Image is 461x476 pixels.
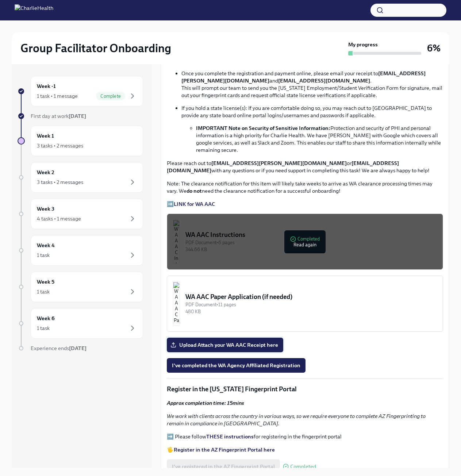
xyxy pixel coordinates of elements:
[167,200,443,208] p: ➡️
[167,180,443,195] p: Note: The clearance notification for this item will likely take weeks to arrive as WA clearance p...
[185,239,437,246] div: PDF Document • 6 pages
[37,241,55,249] h6: Week 4
[167,358,306,373] button: I've completed the WA Agency Affiliated Registration
[172,362,300,369] span: I've completed the WA Agency Affiliated Registration
[174,201,215,207] a: LINK for WA AAC
[69,113,86,119] strong: [DATE]
[18,162,143,193] a: Week 23 tasks • 2 messages
[37,288,50,295] div: 1 task
[348,41,378,48] strong: My progress
[185,292,437,301] div: WA AAC Paper Application (if needed)
[18,76,143,107] a: Week -11 task • 1 messageComplete
[37,92,78,100] div: 1 task • 1 message
[18,235,143,266] a: Week 41 task
[172,341,278,349] span: Upload Attach your WA AAC Receipt here
[185,230,437,239] div: WA AAC Instructions
[167,433,443,440] p: ➡️ Please follow for registering in the fingerprint portal
[15,4,53,16] img: CharlieHealth
[278,77,370,84] strong: [EMAIL_ADDRESS][DOMAIN_NAME]
[185,308,437,315] div: 480 KB
[167,160,443,174] p: Please reach out to or with any questions or if you need support in completing this task! We are ...
[181,70,426,84] strong: [EMAIL_ADDRESS][PERSON_NAME][DOMAIN_NAME]
[196,124,443,154] li: Protection and security of PHI and personal information is a high priority for Charlie Health. We...
[18,199,143,229] a: Week 34 tasks • 1 message
[173,220,180,264] img: WA AAC Instructions
[181,70,443,99] p: Once you complete the registration and payment online, please email your receipt to and . This wi...
[185,301,437,308] div: PDF Document • 11 pages
[174,446,275,453] a: Register in the AZ Fingerprint Portal here
[167,446,443,453] p: 🖐️
[37,314,55,322] h6: Week 6
[37,215,81,222] div: 4 tasks • 1 message
[69,345,87,352] strong: [DATE]
[37,205,54,213] h6: Week 3
[427,42,441,55] h3: 6%
[167,413,426,427] em: We work with clients across the country in various ways, so we require everyone to complete AZ Fi...
[290,464,316,469] span: Completed
[96,93,125,99] span: Complete
[206,433,254,440] a: THESE instructions
[37,325,50,332] div: 1 task
[196,125,330,131] strong: IMPORTANT Note on Security of Sensitive Information:
[37,82,56,90] h6: Week -1
[173,282,180,326] img: WA AAC Paper Application (if needed)
[37,142,83,149] div: 3 tasks • 2 messages
[18,126,143,156] a: Week 13 tasks • 2 messages
[167,400,244,406] strong: Approx completion time: 15mins
[20,41,171,55] h2: Group Facilitator Onboarding
[187,188,202,194] strong: do not
[167,385,443,394] p: Register in the [US_STATE] Fingerprint Portal
[167,214,443,270] button: WA AAC InstructionsPDF Document•6 pages344.66 KBCompletedRead again
[167,276,443,332] button: WA AAC Paper Application (if needed)PDF Document•11 pages480 KB
[31,113,86,119] span: First day at work
[18,112,143,120] a: First day at work[DATE]
[167,160,399,174] strong: [EMAIL_ADDRESS][DOMAIN_NAME]
[37,278,54,286] h6: Week 5
[18,272,143,302] a: Week 51 task
[31,345,87,352] span: Experience ends
[18,308,143,339] a: Week 61 task
[167,338,283,352] label: Upload Attach your WA AAC Receipt here
[181,104,443,119] p: If you hold a state license(s): If you are comfortable doing so, you may reach out to [GEOGRAPHIC...
[211,160,347,166] strong: [EMAIL_ADDRESS][PERSON_NAME][DOMAIN_NAME]
[37,132,54,140] h6: Week 1
[37,252,50,259] div: 1 task
[185,246,437,253] div: 344.66 KB
[37,178,83,186] div: 3 tasks • 2 messages
[37,168,54,176] h6: Week 2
